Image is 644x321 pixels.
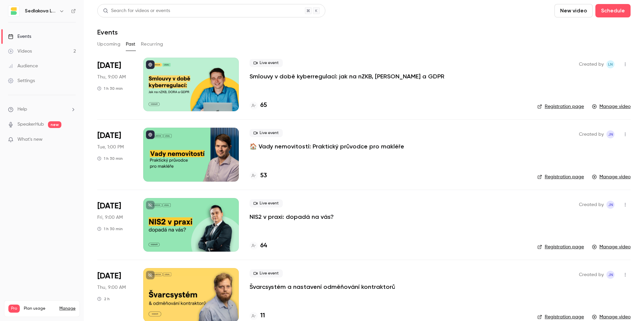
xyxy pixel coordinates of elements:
[537,314,584,320] a: Registration page
[68,137,76,143] iframe: Noticeable Trigger
[250,142,404,150] a: 🏠 Vady nemovitostí: Praktický průvodce pro makléře
[250,283,395,291] a: Švarcsystém a nastavení odměňování kontraktorů
[579,201,604,209] span: Created by
[8,33,31,40] div: Events
[25,8,56,14] h6: Sedlakova Legal
[537,103,584,110] a: Registration page
[250,72,444,80] a: Smlouvy v době kyberregulací: jak na nZKB, [PERSON_NAME] a GDPR
[260,311,265,320] h4: 11
[250,171,267,180] a: 53
[608,60,613,68] span: LN
[608,130,613,138] span: JN
[592,244,631,250] a: Manage video
[260,171,267,180] h4: 53
[250,129,283,137] span: Live event
[8,305,20,313] span: Pro
[250,311,265,320] a: 11
[250,241,267,250] a: 64
[250,101,267,110] a: 65
[606,201,614,209] span: Jan Nuc
[595,4,631,17] button: Schedule
[97,39,120,50] button: Upcoming
[554,4,593,17] button: New video
[579,271,604,279] span: Created by
[97,156,123,161] div: 1 h 30 min
[592,314,631,320] a: Manage video
[8,106,76,113] li: help-dropdown-opener
[608,201,613,209] span: JN
[579,130,604,138] span: Created by
[17,121,44,128] a: SpeakerHub
[97,198,132,252] div: Jun 20 Fri, 9:00 AM (Europe/Prague)
[537,174,584,180] a: Registration page
[8,48,32,55] div: Videos
[608,271,613,279] span: JN
[260,241,267,250] h4: 64
[606,130,614,138] span: Jan Nuc
[48,121,61,128] span: new
[97,201,121,211] span: [DATE]
[592,174,631,180] a: Manage video
[97,128,132,181] div: Aug 12 Tue, 1:00 PM (Europe/Prague)
[17,136,43,143] span: What's new
[606,271,614,279] span: Jan Nuc
[97,296,110,302] div: 2 h
[8,6,19,16] img: Sedlakova Legal
[97,284,126,291] span: Thu, 9:00 AM
[141,39,163,50] button: Recurring
[97,130,121,141] span: [DATE]
[592,103,631,110] a: Manage video
[103,7,170,14] div: Search for videos or events
[97,214,123,221] span: Fri, 9:00 AM
[250,199,283,207] span: Live event
[59,306,75,311] a: Manage
[537,244,584,250] a: Registration page
[97,271,121,281] span: [DATE]
[97,74,126,80] span: Thu, 9:00 AM
[260,101,267,110] h4: 65
[250,269,283,277] span: Live event
[606,60,614,68] span: Lucie Nováčková
[17,106,27,113] span: Help
[97,60,121,71] span: [DATE]
[97,28,118,36] h1: Events
[126,39,136,50] button: Past
[8,77,35,84] div: Settings
[8,63,38,69] div: Audience
[579,60,604,68] span: Created by
[97,58,132,111] div: Aug 21 Thu, 9:00 AM (Europe/Prague)
[250,213,334,221] a: NIS2 v praxi: dopadá na vás?
[250,59,283,67] span: Live event
[97,86,123,91] div: 1 h 30 min
[97,226,123,232] div: 1 h 30 min
[97,144,124,150] span: Tue, 1:00 PM
[24,306,55,311] span: Plan usage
